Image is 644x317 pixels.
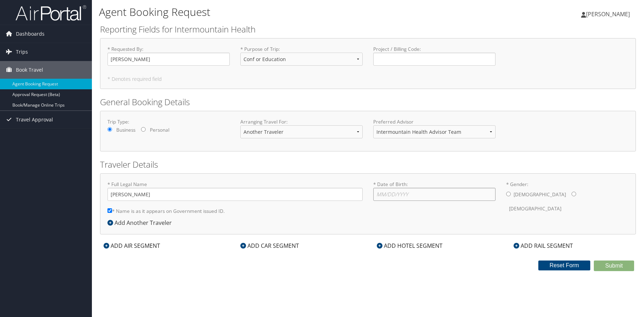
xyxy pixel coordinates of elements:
[373,53,496,66] input: Project / Billing Code:
[514,188,566,201] label: [DEMOGRAPHIC_DATA]
[510,241,576,250] div: ADD RAIL SEGMENT
[116,126,135,133] label: Business
[16,111,53,128] span: Travel Approval
[240,53,363,66] select: * Purpose of Trip:
[100,158,636,171] h2: Traveler Details
[107,208,112,213] input: * Name is as it appears on Government issued ID.
[100,96,636,108] h2: General Booking Details
[572,192,576,196] input: * Gender:[DEMOGRAPHIC_DATA][DEMOGRAPHIC_DATA]
[373,241,446,250] div: ADD HOTEL SEGMENT
[506,181,628,216] label: * Gender:
[237,241,303,250] div: ADD CAR SEGMENT
[16,5,86,21] img: airportal-logo.png
[240,46,363,71] label: * Purpose of Trip :
[373,46,496,66] label: Project / Billing Code :
[594,261,634,271] button: Submit
[100,241,164,250] div: ADD AIR SEGMENT
[538,261,591,270] button: Reset Form
[16,25,45,43] span: Dashboards
[506,192,511,196] input: * Gender:[DEMOGRAPHIC_DATA][DEMOGRAPHIC_DATA]
[16,43,28,61] span: Trips
[373,118,496,125] label: Preferred Advisor
[107,219,175,227] div: Add Another Traveler
[586,10,630,18] span: [PERSON_NAME]
[107,181,363,201] label: * Full Legal Name
[107,118,230,125] label: Trip Type:
[373,181,496,201] label: * Date of Birth:
[16,61,43,79] span: Book Travel
[509,202,561,215] label: [DEMOGRAPHIC_DATA]
[581,4,637,25] a: [PERSON_NAME]
[107,53,230,66] input: * Requested By:
[100,23,636,35] h2: Reporting Fields for Intermountain Health
[107,188,363,201] input: * Full Legal Name
[107,77,628,82] h5: * Denotes required field
[107,204,225,217] label: * Name is as it appears on Government issued ID.
[150,126,169,133] label: Personal
[99,5,458,19] h1: Agent Booking Request
[240,118,363,125] label: Arranging Travel For:
[107,46,230,66] label: * Requested By :
[373,188,496,201] input: * Date of Birth:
